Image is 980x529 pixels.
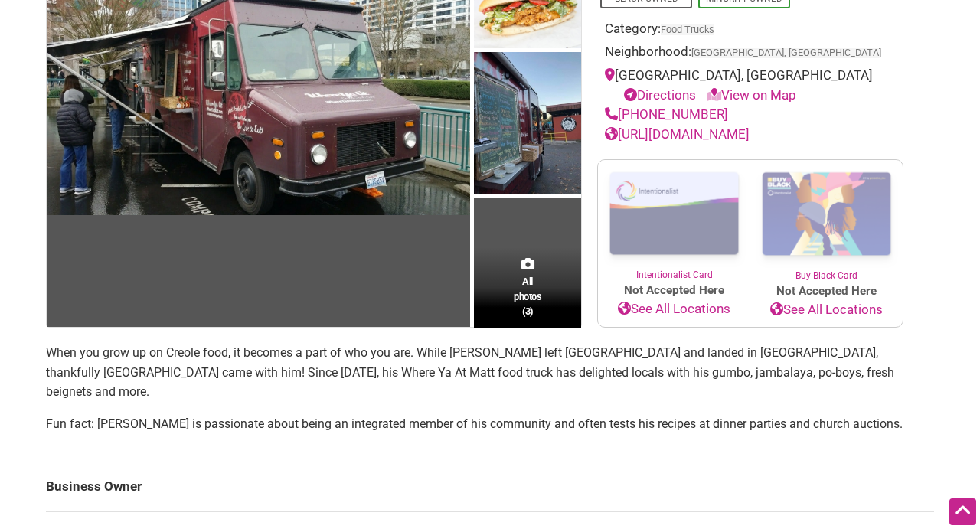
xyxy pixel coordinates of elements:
p: Fun fact: [PERSON_NAME] is passionate about being an integrated member of his community and often... [46,414,934,434]
a: Food Trucks [661,24,714,35]
div: [GEOGRAPHIC_DATA], [GEOGRAPHIC_DATA] [605,66,896,105]
span: Not Accepted Here [598,282,750,299]
a: View on Map [707,87,796,103]
a: See All Locations [750,300,903,320]
span: [GEOGRAPHIC_DATA], [GEOGRAPHIC_DATA] [691,48,881,58]
a: Directions [624,87,696,103]
div: Neighborhood: [605,42,896,66]
a: Intentionalist Card [598,160,750,282]
span: All photos (3) [514,274,541,318]
a: [URL][DOMAIN_NAME] [605,126,750,142]
div: Scroll Back to Top [949,498,976,525]
p: When you grow up on Creole food, it becomes a part of who you are. While [PERSON_NAME] left [GEOG... [46,343,934,402]
span: Not Accepted Here [750,282,903,300]
div: Category: [605,19,896,43]
td: Business Owner [46,462,934,512]
a: See All Locations [598,299,750,319]
img: Buy Black Card [750,160,903,269]
a: Buy Black Card [750,160,903,282]
img: Intentionalist Card [598,160,750,268]
a: [PHONE_NUMBER] [605,106,728,122]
